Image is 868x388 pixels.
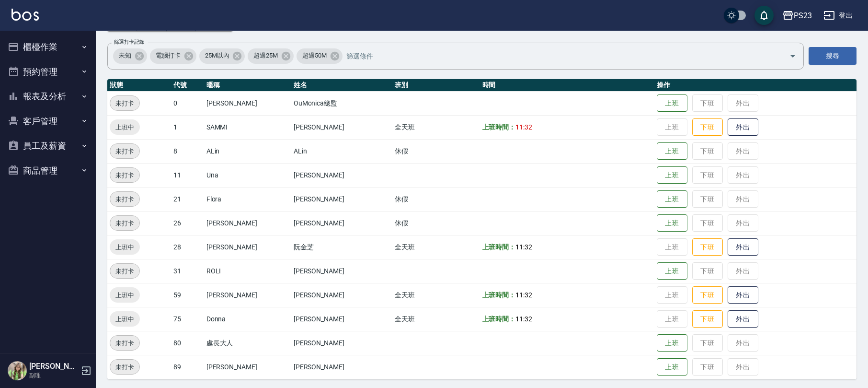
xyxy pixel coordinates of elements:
[171,283,204,307] td: 59
[113,48,147,64] div: 未知
[657,358,687,376] button: 上班
[291,283,393,307] td: [PERSON_NAME]
[204,211,291,235] td: [PERSON_NAME]
[4,133,92,158] button: 員工及薪資
[171,235,204,259] td: 28
[657,262,687,280] button: 上班
[291,235,393,259] td: 阮金芝
[297,51,332,60] span: 超過50M
[171,139,204,163] td: 8
[110,314,140,324] span: 上班中
[778,6,816,25] button: PS23
[113,51,137,60] span: 未知
[4,59,92,84] button: 預約管理
[171,355,204,379] td: 89
[785,48,800,64] button: Open
[204,79,291,92] th: 暱稱
[204,283,291,307] td: [PERSON_NAME]
[291,355,393,379] td: [PERSON_NAME]
[204,355,291,379] td: [PERSON_NAME]
[204,331,291,355] td: 處長大人
[171,331,204,355] td: 80
[692,238,723,256] button: 下班
[110,194,139,204] span: 未打卡
[171,307,204,331] td: 75
[110,170,139,180] span: 未打卡
[114,38,144,46] label: 篩選打卡記錄
[291,259,393,283] td: [PERSON_NAME]
[248,51,284,60] span: 超過25M
[482,291,516,299] b: 上班時間：
[204,163,291,187] td: Una
[171,163,204,187] td: 11
[171,211,204,235] td: 26
[515,315,532,323] span: 11:32
[291,211,393,235] td: [PERSON_NAME]
[657,94,687,112] button: 上班
[110,242,140,252] span: 上班中
[8,361,27,380] img: Person
[110,122,140,132] span: 上班中
[29,362,78,371] h5: [PERSON_NAME]
[820,7,857,24] button: 登出
[4,35,92,59] button: 櫃檯作業
[29,371,78,380] p: 副理
[107,79,171,92] th: 狀態
[110,146,139,156] span: 未打卡
[171,91,204,115] td: 0
[110,338,139,348] span: 未打卡
[482,315,516,323] b: 上班時間：
[515,291,532,299] span: 11:32
[657,214,687,232] button: 上班
[4,84,92,109] button: 報表及分析
[291,91,393,115] td: OuMonica總監
[204,91,291,115] td: [PERSON_NAME]
[392,79,480,92] th: 班別
[150,51,186,60] span: 電腦打卡
[728,238,758,256] button: 外出
[171,79,204,92] th: 代號
[204,259,291,283] td: ROLI
[171,115,204,139] td: 1
[4,109,92,134] button: 客戶管理
[392,139,480,163] td: 休假
[392,115,480,139] td: 全天班
[291,115,393,139] td: [PERSON_NAME]
[480,79,654,92] th: 時間
[171,259,204,283] td: 31
[392,283,480,307] td: 全天班
[482,123,516,131] b: 上班時間：
[728,118,758,136] button: 外出
[392,235,480,259] td: 全天班
[199,48,245,64] div: 25M以內
[199,51,235,60] span: 25M以內
[291,187,393,211] td: [PERSON_NAME]
[291,139,393,163] td: ALin
[248,48,294,64] div: 超過25M
[291,307,393,331] td: [PERSON_NAME]
[171,187,204,211] td: 21
[4,158,92,183] button: 商品管理
[297,48,343,64] div: 超過50M
[515,123,532,131] span: 11:32
[657,334,687,352] button: 上班
[728,310,758,328] button: 外出
[392,307,480,331] td: 全天班
[110,98,139,108] span: 未打卡
[110,290,140,300] span: 上班中
[150,48,196,64] div: 電腦打卡
[692,286,723,304] button: 下班
[204,187,291,211] td: Flora
[110,266,139,276] span: 未打卡
[482,243,516,251] b: 上班時間：
[754,6,774,25] button: save
[11,9,39,21] img: Logo
[392,187,480,211] td: 休假
[515,243,532,251] span: 11:32
[657,166,687,184] button: 上班
[291,163,393,187] td: [PERSON_NAME]
[692,118,723,136] button: 下班
[657,190,687,208] button: 上班
[204,139,291,163] td: ALin
[204,115,291,139] td: SAMMI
